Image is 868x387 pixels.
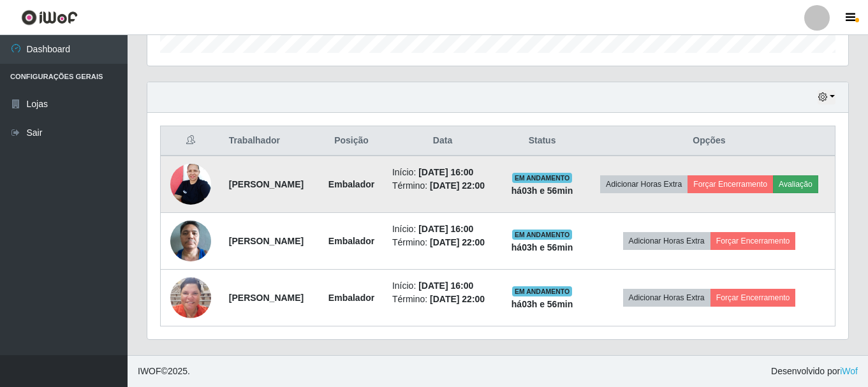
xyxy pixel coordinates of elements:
[392,223,493,236] li: Início:
[385,126,501,156] th: Data
[771,365,858,378] span: Desenvolvido por
[170,214,211,268] img: 1720641166740.jpeg
[392,166,493,179] li: Início:
[430,180,485,191] time: [DATE] 22:00
[392,179,493,193] li: Término:
[138,366,161,376] span: IWOF
[512,286,573,296] span: EM ANDAMENTO
[138,365,190,378] span: © 2025 .
[710,232,796,250] button: Forçar Encerramento
[512,230,573,240] span: EM ANDAMENTO
[511,299,573,309] strong: há 03 h e 56 min
[229,236,304,246] strong: [PERSON_NAME]
[710,289,796,307] button: Forçar Encerramento
[418,224,473,234] time: [DATE] 16:00
[511,242,573,252] strong: há 03 h e 56 min
[221,126,318,156] th: Trabalhador
[511,186,573,196] strong: há 03 h e 56 min
[392,293,493,306] li: Término:
[328,179,374,189] strong: Embalador
[623,289,710,307] button: Adicionar Horas Extra
[512,173,573,183] span: EM ANDAMENTO
[229,179,304,189] strong: [PERSON_NAME]
[600,175,688,193] button: Adicionar Horas Extra
[501,126,584,156] th: Status
[688,175,773,193] button: Forçar Encerramento
[418,281,473,291] time: [DATE] 16:00
[623,232,710,250] button: Adicionar Horas Extra
[328,236,374,246] strong: Embalador
[430,294,485,304] time: [DATE] 22:00
[840,366,858,376] a: iWof
[418,167,473,177] time: [DATE] 16:00
[430,237,485,247] time: [DATE] 22:00
[170,277,211,318] img: 1732392011322.jpeg
[392,236,493,249] li: Término:
[584,126,835,156] th: Opções
[318,126,385,156] th: Posição
[392,279,493,293] li: Início:
[328,293,374,303] strong: Embalador
[21,10,78,26] img: CoreUI Logo
[170,157,211,211] img: 1705883176470.jpeg
[773,175,818,193] button: Avaliação
[229,293,304,303] strong: [PERSON_NAME]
